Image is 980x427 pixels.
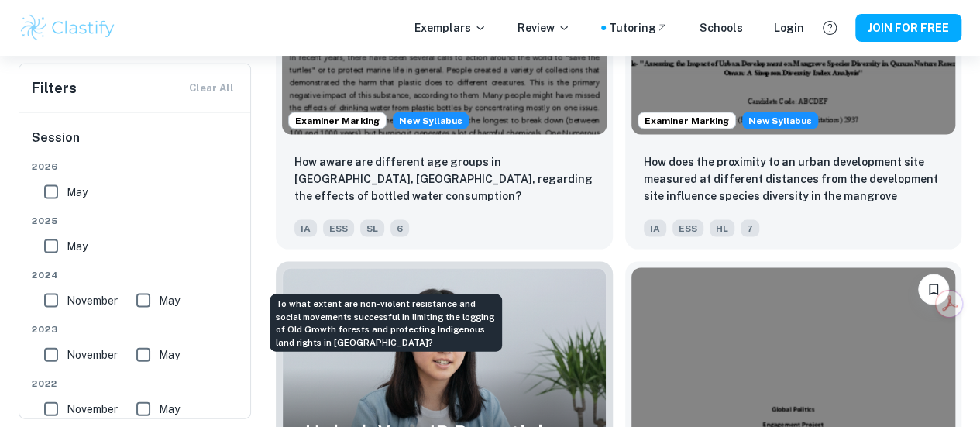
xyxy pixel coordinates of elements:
span: November [67,346,118,363]
span: 7 [741,220,759,237]
p: Review [518,19,570,36]
span: May [67,184,88,201]
h6: Session [32,129,239,160]
a: Schools [700,19,743,36]
p: How aware are different age groups in Rzeszów, Poland, regarding the effects of bottled water con... [294,153,594,205]
span: IA [644,220,666,237]
span: ESS [323,220,354,237]
span: 6 [390,220,409,237]
button: Help and Feedback [817,15,843,41]
a: Tutoring [609,19,669,36]
h6: Filters [32,77,77,99]
p: Exemplars [414,19,487,36]
div: Starting from the May 2026 session, the ESS IA requirements have changed. We created this exempla... [742,112,818,129]
span: 2024 [32,268,239,282]
span: Examiner Marking [638,114,735,128]
span: 2023 [32,322,239,336]
span: November [67,401,118,418]
span: New Syllabus [742,112,818,129]
span: May [159,346,180,363]
p: How does the proximity to an urban development site measured at different distances from the deve... [644,153,944,206]
button: JOIN FOR FREE [855,14,961,42]
span: SL [360,220,384,237]
div: Starting from the May 2026 session, the ESS IA requirements have changed. We created this exempla... [393,112,469,129]
span: 2025 [32,214,239,228]
span: IA [294,220,317,237]
img: Clastify logo [19,12,117,43]
span: May [67,238,88,255]
span: New Syllabus [393,112,469,129]
button: Please log in to bookmark exemplars [918,274,949,305]
span: November [67,292,118,309]
span: ESS [672,220,703,237]
span: 2022 [32,377,239,391]
a: Login [774,19,804,36]
span: 2026 [32,160,239,174]
span: May [159,401,180,418]
span: May [159,292,180,309]
span: HL [710,220,734,237]
div: To what extent are non-violent resistance and social movements successful in limiting the logging... [270,294,502,352]
span: Examiner Marking [289,114,386,128]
